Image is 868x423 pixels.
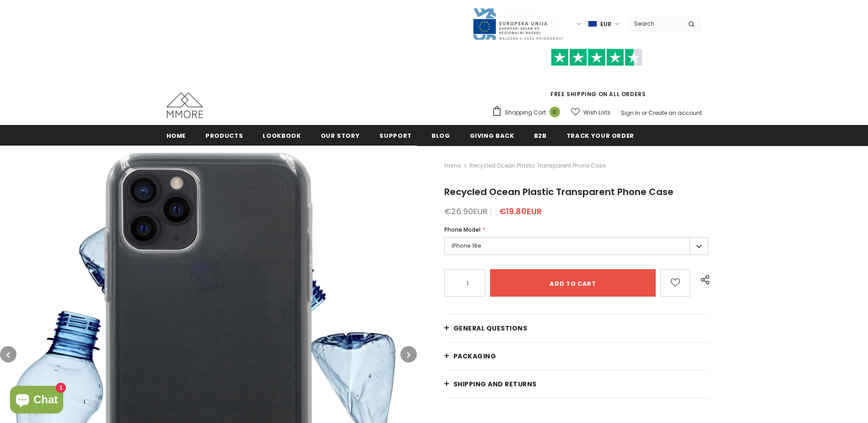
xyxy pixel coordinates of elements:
span: Shipping and returns [453,380,537,389]
span: Products [205,131,243,140]
a: support [379,125,412,146]
a: Lookbook [263,125,301,146]
img: MMORE Cases [167,92,203,118]
span: EUR [600,20,611,29]
a: Create an account [648,109,702,117]
span: Recycled Ocean Plastic Transparent Phone Case [469,160,606,171]
a: Shipping and returns [444,370,709,398]
span: Wish Lists [583,108,610,117]
span: FREE SHIPPING ON ALL ORDERS [492,53,702,98]
span: PACKAGING [453,352,496,361]
a: General Questions [444,315,709,342]
label: iPhone 16e [444,237,709,255]
input: Search Site [629,17,681,30]
iframe: Customer reviews powered by Trustpilot [492,66,702,90]
span: Our Story [321,131,360,140]
span: Phone Model [444,226,480,233]
img: Trust Pilot Stars [551,49,642,66]
a: Our Story [321,125,360,146]
span: Shopping Cart [505,108,546,117]
a: Wish Lists [571,104,610,120]
input: Add to cart [490,269,656,297]
span: Giving back [470,131,514,140]
span: support [379,131,412,140]
a: Home [167,125,186,146]
span: Blog [431,131,450,140]
span: Recycled Ocean Plastic Transparent Phone Case [444,185,674,198]
span: B2B [534,131,547,140]
img: Javni Razpis [472,7,564,41]
a: Products [205,125,243,146]
a: B2B [534,125,547,146]
a: Blog [431,125,450,146]
span: €19.80EUR [499,206,542,217]
a: Home [444,160,461,171]
span: or [642,109,647,117]
a: Javni Razpis [472,20,564,27]
a: Shopping Cart 0 [492,106,565,119]
span: Lookbook [263,131,301,140]
a: Track your order [566,125,634,146]
span: Track your order [566,131,634,140]
span: €26.90EUR [444,206,488,217]
span: 0 [550,107,560,117]
inbox-online-store-chat: Shopify online store chat [7,386,66,416]
a: PACKAGING [444,342,709,370]
a: Sign In [621,109,640,117]
a: Giving back [470,125,514,146]
span: Home [167,131,186,140]
span: General Questions [453,324,528,333]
